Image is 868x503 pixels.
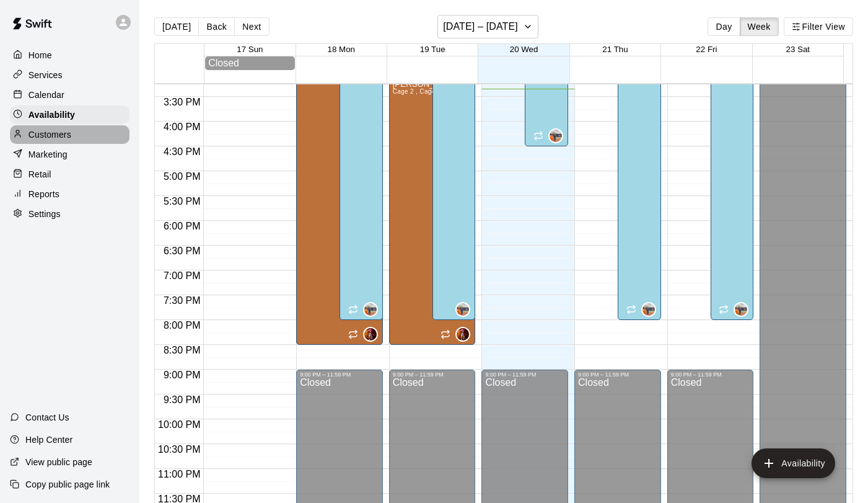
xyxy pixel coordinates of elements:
button: Next [234,17,269,36]
span: 4:00 PM [160,122,204,132]
button: Day [708,17,740,36]
span: Cage 2 , Cage 1, Cage 3 [393,88,466,95]
img: Kailee Powell [550,130,562,142]
button: Filter View [784,17,853,36]
span: Recurring availability [533,131,543,141]
img: Kailee Powell [457,303,469,316]
div: 2:00 PM – 8:30 PM: Available [296,22,383,345]
div: Kailee Powell [548,128,563,143]
span: 9:00 PM [160,370,204,380]
img: Kaitlyn Lim [457,328,469,341]
span: 6:30 PM [160,246,204,256]
span: 3:30 PM [160,97,204,107]
button: 21 Thu [602,45,628,54]
p: Marketing [28,148,68,161]
span: 7:00 PM [160,270,204,281]
img: Kailee Powell [735,303,747,316]
p: Customers [28,128,71,141]
div: 9:00 PM – 11:59 PM [300,372,379,378]
span: 10:30 PM [155,444,203,455]
button: 18 Mon [328,45,355,54]
img: Kaitlyn Lim [364,328,377,341]
span: 10:00 PM [155,419,203,430]
div: Kailee Powell [641,302,656,317]
p: Contact Us [25,411,69,424]
p: Services [28,69,63,81]
p: Home [28,49,52,61]
div: 3:00 PM – 8:30 PM: Available [389,72,476,345]
button: [DATE] – [DATE] [437,15,538,38]
button: add [752,448,835,478]
button: Back [198,17,235,36]
span: 8:30 PM [160,345,204,355]
div: Kaitlyn Lim [455,327,470,342]
a: Marketing [10,145,129,164]
span: 5:30 PM [160,196,204,207]
span: Recurring availability [441,329,450,339]
div: 9:00 PM – 11:59 PM [578,372,657,378]
button: 22 Fri [696,45,717,54]
span: Recurring availability [719,305,729,314]
div: 9:00 PM – 11:59 PM [393,372,472,378]
h6: [DATE] – [DATE] [443,18,518,35]
p: Availability [28,109,75,121]
p: Settings [28,208,61,220]
p: View public page [25,456,92,468]
span: 7:30 PM [160,295,204,306]
p: Calendar [28,89,64,101]
div: Closed [208,58,292,69]
div: Kailee Powell [363,302,378,317]
button: 23 Sat [786,45,810,54]
button: 17 Sun [237,45,263,54]
button: [DATE] [154,17,199,36]
span: 11:00 PM [155,469,203,479]
a: Services [10,66,129,84]
a: Availability [10,105,129,124]
span: Recurring availability [348,329,358,339]
a: Retail [10,165,129,184]
span: 5:00 PM [160,171,204,182]
a: Reports [10,185,129,203]
p: Retail [28,168,51,180]
a: Calendar [10,86,129,104]
span: 4:30 PM [160,146,204,157]
div: 9:00 PM – 11:59 PM [485,372,564,378]
p: Copy public page link [25,478,110,491]
button: Week [740,17,779,36]
p: Reports [28,188,59,200]
div: Kailee Powell [455,302,470,317]
p: Help Center [25,434,72,446]
a: Settings [10,205,129,223]
a: Home [10,46,129,65]
span: 8:00 PM [160,320,204,331]
button: 20 Wed [510,45,538,54]
span: 9:30 PM [160,394,204,405]
a: Customers [10,125,129,144]
span: 6:00 PM [160,221,204,231]
button: 19 Tue [420,45,445,54]
img: Kailee Powell [642,303,655,316]
div: Kailee Powell [734,302,748,317]
div: 9:00 PM – 11:59 PM [671,372,750,378]
span: Recurring availability [626,305,636,314]
span: Recurring availability [348,305,358,314]
div: Kaitlyn Lim [363,327,378,342]
img: Kailee Powell [364,303,377,316]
